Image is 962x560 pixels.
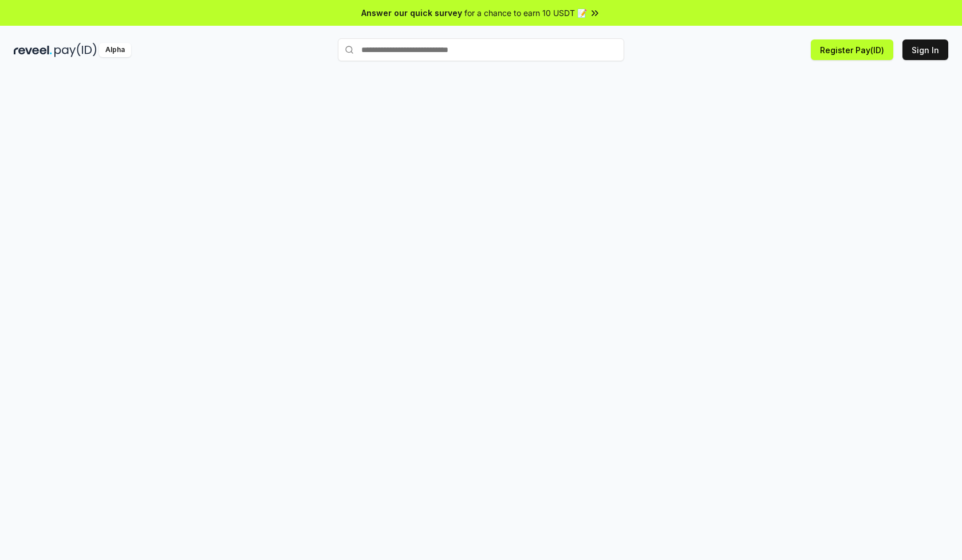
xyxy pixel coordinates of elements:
[464,7,587,19] span: for a chance to earn 10 USDT 📝
[361,7,462,19] span: Answer our quick survey
[902,39,948,60] button: Sign In
[54,43,97,57] img: pay_id
[14,43,52,57] img: reveel_dark
[99,43,131,57] div: Alpha
[811,39,893,60] button: Register Pay(ID)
